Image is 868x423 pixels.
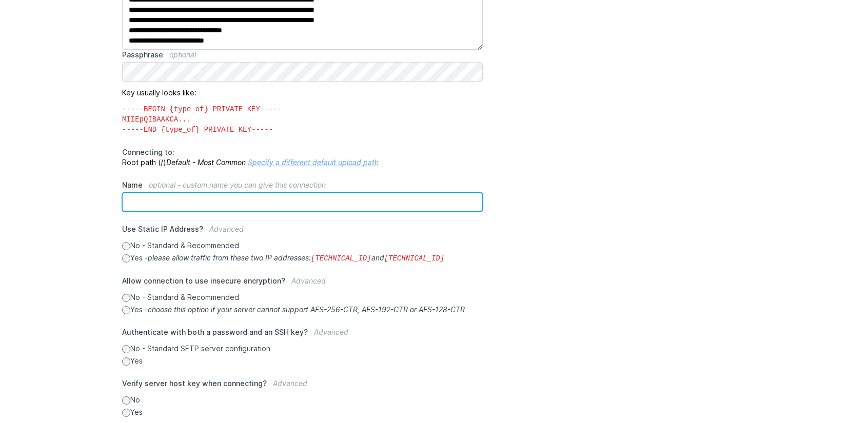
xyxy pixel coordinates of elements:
span: Advanced [314,328,348,336]
label: Allow connection to use insecure encryption? [122,276,483,292]
input: Yes [122,357,130,366]
p: Key usually looks like: [122,82,483,135]
label: Yes [122,356,483,366]
i: choose this option if your server cannot support AES-256-CTR, AES-192-CTR or AES-128-CTR [148,305,465,314]
iframe: Drift Widget Chat Controller [817,372,856,411]
code: [TECHNICAL_ID] [384,254,445,263]
label: Yes - [122,253,483,264]
code: [TECHNICAL_ID] [311,254,371,263]
label: No [122,395,483,405]
label: Authenticate with both a password and an SSH key? [122,327,483,344]
span: optional - custom name you can give this connection [149,180,326,189]
label: No - Standard & Recommended [122,292,483,303]
i: please allow traffic from these two IP addresses: and [148,253,444,262]
p: Root path (/) [122,147,483,168]
span: Connecting to: [122,148,174,156]
label: Yes - [122,305,483,315]
a: Specify a different default upload path [248,158,379,167]
input: Yes [122,409,130,417]
input: Yes -choose this option if your server cannot support AES-256-CTR, AES-192-CTR or AES-128-CTR [122,306,130,314]
input: No - Standard & Recommended [122,294,130,302]
i: Default - Most Common [166,158,246,167]
label: Passphrase [122,50,483,60]
input: No - Standard SFTP server configuration [122,345,130,353]
label: Name [122,180,483,190]
code: -----BEGIN {type_of} PRIVATE KEY----- MIIEpQIBAAKCA... -----END {type_of} PRIVATE KEY----- [122,98,483,135]
span: Advanced [209,225,244,233]
input: Yes -please allow traffic from these two IP addresses:[TECHNICAL_ID]and[TECHNICAL_ID] [122,254,130,263]
span: optional [169,50,196,59]
label: Verify server host key when connecting? [122,378,483,395]
input: No [122,396,130,405]
input: No - Standard & Recommended [122,242,130,250]
label: No - Standard & Recommended [122,240,483,251]
label: Yes [122,407,483,417]
label: Use Static IP Address? [122,224,483,240]
span: Advanced [273,379,307,388]
span: Advanced [291,276,326,285]
label: No - Standard SFTP server configuration [122,344,483,354]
